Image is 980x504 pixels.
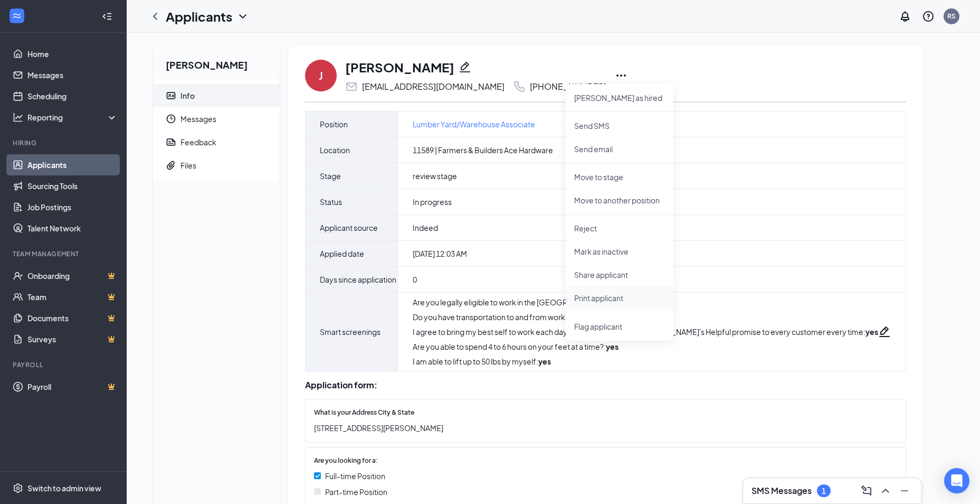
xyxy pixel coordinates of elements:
[898,484,911,497] svg: Minimize
[153,154,280,177] a: PaperclipFiles
[459,61,471,73] svg: Pencil
[320,118,348,130] span: Position
[413,118,535,130] a: Lumber Yard/Warehouse Associate
[320,247,364,260] span: Applied date
[413,248,467,259] span: [DATE] 12:03 AM
[180,160,196,171] div: Files
[27,197,118,218] a: Job Postings
[413,326,878,337] div: I agree to bring my best self to work each day in order to deliver on [PERSON_NAME]'s Helpful pro...
[320,170,341,182] span: Stage
[413,297,878,307] div: Are you legally eligible to work in the [GEOGRAPHIC_DATA]? :
[27,376,118,397] a: PayrollCrown
[314,422,887,434] span: [STREET_ADDRESS][PERSON_NAME]
[166,90,176,101] svg: ContactCard
[149,10,161,23] svg: ChevronLeft
[860,484,873,497] svg: ComposeMessage
[325,486,387,498] span: Part-time Position
[166,7,232,25] h1: Applicants
[320,325,380,338] span: Smart screenings
[153,107,280,130] a: ClockMessages
[606,342,619,351] strong: yes
[27,154,118,175] a: Applicants
[27,64,118,86] a: Messages
[574,223,665,234] p: Reject
[513,80,526,93] svg: Phone
[530,81,606,92] div: [PHONE_NUMBER]
[153,130,280,154] a: ReportFeedback
[314,408,414,418] span: What is your Address City & State
[325,470,385,482] span: Full-time Position
[413,197,452,207] span: In progress
[865,327,878,337] strong: yes
[180,137,216,147] div: Feedback
[27,218,118,239] a: Talent Network
[574,269,665,280] p: Share applicant
[314,456,378,466] span: Are you looking for a:
[413,171,457,181] span: review stage
[413,356,878,367] div: I am able to lift up to 50 lbs by myself :
[899,10,911,23] svg: Notifications
[413,145,553,155] span: 11589 | Farmers & Builders Ace Hardware
[13,483,23,493] svg: Settings
[574,246,665,257] p: Mark as inactive
[27,86,118,107] a: Scheduling
[574,92,665,103] p: [PERSON_NAME] as hired
[102,11,112,22] svg: Collapse
[153,45,280,80] h2: [PERSON_NAME]
[574,172,665,182] p: Move to stage
[27,329,118,350] a: SurveysCrown
[345,80,358,93] svg: Email
[153,84,280,107] a: ContactCardInfo
[27,307,118,329] a: DocumentsCrown
[879,484,892,497] svg: ChevronUp
[615,69,627,82] svg: Ellipses
[896,482,913,499] button: Minimize
[751,485,812,497] h3: SMS Messages
[574,293,665,303] p: Print applicant
[362,81,505,92] div: [EMAIL_ADDRESS][DOMAIN_NAME]
[574,144,665,154] p: Send email
[944,468,969,493] div: Open Intercom Messenger
[13,249,116,258] div: Team Management
[413,222,438,233] span: Indeed
[574,195,665,206] p: Move to another position
[858,482,875,499] button: ComposeMessage
[922,10,935,23] svg: QuestionInfo
[27,265,118,286] a: OnboardingCrown
[538,357,551,366] strong: yes
[413,274,417,285] span: 0
[180,107,271,130] span: Messages
[236,10,249,23] svg: ChevronDown
[27,286,118,307] a: TeamCrown
[13,112,23,123] svg: Analysis
[27,483,101,493] div: Switch to admin view
[877,482,894,499] button: ChevronUp
[413,312,878,322] div: Do you have transportation to and from work? :
[27,112,118,123] div: Reporting
[27,175,118,197] a: Sourcing Tools
[305,380,906,390] div: Application form:
[166,114,176,124] svg: Clock
[947,12,956,21] div: RS
[413,341,878,352] div: Are you able to spend 4 to 6 hours on your feet at a time? :
[320,144,350,156] span: Location
[574,321,665,332] span: Flag applicant
[822,487,826,496] div: 1
[878,325,891,338] svg: Pencil
[166,160,176,171] svg: Paperclip
[574,120,665,131] p: Send SMS
[320,221,378,234] span: Applicant source
[320,273,396,286] span: Days since application
[13,138,116,147] div: Hiring
[12,11,22,21] svg: WorkstreamLogo
[27,43,118,64] a: Home
[13,360,116,369] div: Payroll
[319,68,323,83] div: J
[166,137,176,147] svg: Report
[320,195,342,208] span: Status
[345,58,454,76] h1: [PERSON_NAME]
[180,90,195,101] div: Info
